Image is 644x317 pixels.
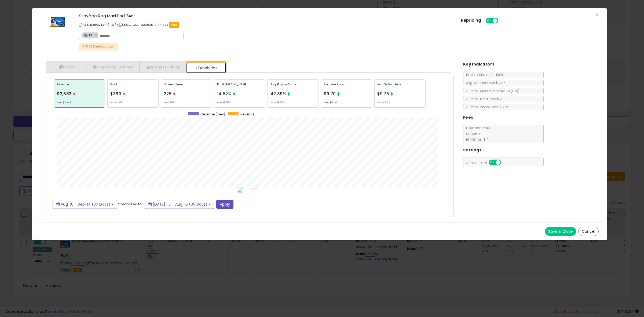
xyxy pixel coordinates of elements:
h3: Stayfree Reg Maxi Pad 24ct [79,14,453,18]
p: Avg. Win Price [324,82,369,90]
span: ON [486,19,493,23]
a: Your listing only [115,23,118,27]
span: FBA [169,22,179,28]
button: Apply [216,200,233,209]
span: Revenue [240,112,254,116]
span: Current Buybox Price: [463,89,519,93]
span: $390 [110,91,122,97]
p: Avg. Buybox Share [270,82,316,90]
span: 42.89% [270,91,286,97]
a: Repricing Settings [86,61,139,72]
p: Ordered Items [164,82,209,90]
p: Profit [PERSON_NAME] [217,82,262,90]
a: Business Pricing [139,61,186,72]
a: × [95,32,98,37]
span: BuyBox Share 24h: 100% [463,72,503,77]
button: Save & Close [545,227,576,236]
span: Avg. Win Price 24h: $12.85 [463,81,506,85]
span: Current Landed Price: $12.99 [463,105,509,109]
small: Prev: 365 [164,102,174,103]
small: Prev: 38.55% [270,102,285,103]
p: Revenue [57,82,102,90]
a: All offer listings [111,23,114,27]
small: Prev: 13.59% [217,102,231,103]
span: × [595,11,599,19]
a: BuyBox page [107,23,110,27]
span: Aug-16 - Sep-14 (30 Days) [61,202,110,207]
h5: Settings [463,147,481,154]
span: Consider CPT: [463,161,508,165]
span: $9.75 [377,91,389,97]
span: Current Listed Price: $12.99 [463,97,507,101]
span: [DATE]-17 - Aug-15 (30 Days) [153,202,207,207]
small: Prev: $469 [110,102,123,103]
span: $0.30 min [463,132,481,136]
small: Prev: $9.46 [324,102,337,103]
a: Analytics [186,63,226,73]
span: OFF [500,160,509,165]
h5: Repricing: [461,18,482,23]
p: ASIN: B01IAI2TXY | SKU: G-QKD-022625-2.47-229 [79,20,453,29]
span: 275 [164,91,172,97]
span: 8.00 % for <= $10 [463,126,490,142]
span: OFF [497,19,506,23]
span: 15.00 % for > $10 [463,137,489,142]
a: Costs [46,61,86,72]
button: Cancel [578,227,599,236]
h5: Fees [463,114,473,121]
span: $9.70 [324,91,336,97]
p: 15/9 DM: intento algo [79,43,118,50]
img: 41UZSnMuE2L._SL60_.jpg [50,14,66,30]
span: ( FBA ) [511,89,519,93]
small: Prev: $3,447 [57,102,71,103]
span: 14.52% [217,91,232,97]
p: Avg. Selling Price [377,82,423,90]
span: $12.99 [500,89,519,93]
h5: Key Indicators [463,61,495,68]
span: ON [489,160,496,165]
small: Prev: $9.45 [377,102,390,103]
p: Profit [110,82,156,90]
span: JG.1 [83,33,93,37]
span: $2,683 [57,91,72,97]
span: Compared to: [118,201,142,206]
span: Revenue (prev) [201,112,225,116]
